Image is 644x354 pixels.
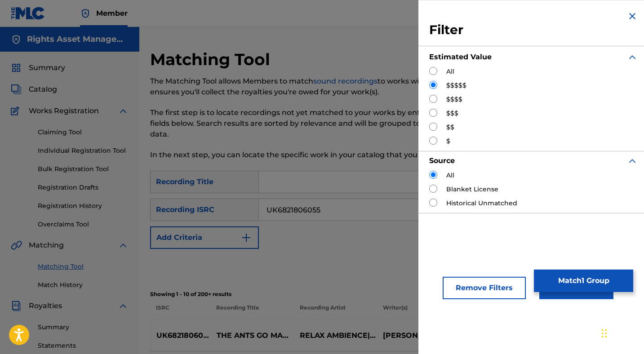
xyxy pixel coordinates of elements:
div: Drag [602,320,607,347]
img: Top Rightsholder [80,8,91,19]
p: The Matching Tool allows Members to match to works within their catalog. This ensures you'll coll... [150,76,522,97]
p: THE ANTS GO MARCHING ONE BY ONE BEDTIME [211,330,294,341]
a: Claiming Tool [38,128,129,137]
img: close [627,11,638,22]
p: Recording Artist [293,304,377,320]
label: $ [446,137,450,146]
span: Catalog [29,84,57,95]
img: 9d2ae6d4665cec9f34b9.svg [241,232,252,243]
a: Matching Tool [38,262,129,271]
img: MLC Logo [11,7,45,20]
a: Summary [38,323,129,332]
label: $$ [446,123,454,132]
a: CatalogCatalog [11,84,57,95]
button: Add Criteria [150,226,259,249]
p: UK6821806055 [151,330,211,341]
p: In the next step, you can locate the specific work in your catalog that you want to match. [150,150,522,160]
strong: Estimated Value [429,53,492,61]
form: Search Form [150,171,633,285]
h5: Rights Asset Management Holdings LLC [27,34,129,44]
img: expand [118,301,129,311]
a: SummarySummary [11,62,65,73]
span: Member [96,8,128,18]
label: All [446,171,454,180]
span: Royalties [29,301,62,311]
a: Overclaims Tool [38,220,129,229]
p: Showing 1 - 10 of 200+ results [150,290,633,298]
a: sound recordings [313,77,378,85]
a: Registration Drafts [38,183,129,192]
h3: Filter [429,22,638,38]
img: expand [118,240,129,251]
p: RELAX AMBIENCE|SLEEP BABY SLEEP [294,330,377,341]
label: $$$$$ [446,81,466,90]
span: Works Registration [29,106,99,116]
a: Bulk Registration Tool [38,164,129,174]
p: ISRC [150,304,210,320]
p: Recording Title [210,304,294,320]
img: Catalog [11,84,22,95]
iframe: Resource Center [619,225,644,297]
label: $$$$ [446,95,462,104]
p: [PERSON_NAME] [377,330,460,341]
label: Blanket License [446,185,498,194]
p: Writer(s) [377,304,461,320]
h2: Matching Tool [150,49,275,70]
label: $$$ [446,109,458,118]
a: Statements [38,341,129,350]
span: Summary [29,62,65,73]
img: Summary [11,62,22,73]
a: Individual Registration Tool [38,146,129,155]
img: expand [627,52,638,62]
p: The first step is to locate recordings not yet matched to your works by entering criteria in the ... [150,107,522,140]
label: All [446,67,454,76]
a: Registration History [38,201,129,211]
img: Matching [11,240,22,251]
img: expand [118,106,129,116]
img: Royalties [11,301,22,311]
img: Accounts [11,34,22,45]
iframe: Chat Widget [599,311,644,354]
img: Works Registration [11,106,22,116]
strong: Source [429,156,455,165]
span: Matching [29,240,64,251]
img: expand [627,155,638,166]
button: Remove Filters [443,277,526,299]
a: Match History [38,280,129,290]
label: Historical Unmatched [446,199,517,208]
button: Match1 Group [534,270,633,292]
